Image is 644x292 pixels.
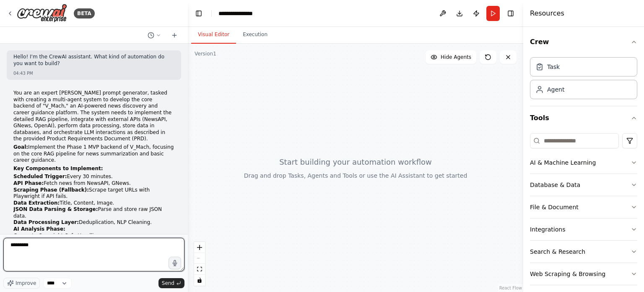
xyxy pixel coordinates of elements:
button: Search & Research [530,241,637,263]
strong: AI Analysis Phase: [13,226,65,232]
div: Database & Data [530,181,580,189]
strong: Key Components to Implement: [13,166,103,171]
div: Integrations [530,225,565,234]
h4: Resources [530,8,564,18]
span: Hide Agents [441,54,471,61]
div: Crew [530,54,637,106]
button: Database & Data [530,174,637,196]
div: Web Scraping & Browsing [530,270,605,278]
div: AI & Machine Learning [530,158,596,167]
a: React Flow attribution [499,286,522,290]
div: Tools [530,130,637,292]
button: Tools [530,106,637,130]
button: Switch to previous chat [144,30,164,40]
strong: Goal: [13,144,28,150]
button: Hide left sidebar [193,8,205,19]
div: Search & Research [530,247,585,256]
li: Fetch news from NewsAPI, GNews. [13,180,174,187]
span: Send [162,280,174,287]
img: Logo [17,4,67,23]
div: React Flow controls [194,242,205,286]
strong: API Phase: [13,180,44,186]
li: Generate Copyright-Safe Headline. [13,233,174,239]
button: File & Document [530,196,637,218]
strong: Data Extraction: [13,200,60,206]
p: You are an expert [PERSON_NAME] prompt generator, tasked with creating a multi-agent system to de... [13,90,174,142]
button: Click to speak your automation idea [169,257,181,269]
div: Task [547,63,560,71]
div: Agent [547,85,564,94]
div: Version 1 [195,50,216,57]
li: Parse and store raw JSON data. [13,206,174,219]
button: AI & Machine Learning [530,152,637,174]
li: Every 30 minutes. [13,174,174,180]
button: Web Scraping & Browsing [530,263,637,285]
strong: Data Processing Layer: [13,219,79,225]
div: File & Document [530,203,579,211]
strong: Scheduled Trigger: [13,174,67,179]
li: Deduplication, NLP Cleaning. [13,219,174,226]
span: Improve [16,280,36,287]
li: Scrape target URLs with Playwright if API fails. [13,187,174,200]
button: toggle interactivity [194,275,205,286]
div: 04:43 PM [13,70,174,76]
p: Implement the Phase 1 MVP backend of V_Mach, focusing on the core RAG pipeline for news summariza... [13,144,174,164]
nav: breadcrumb [218,9,260,18]
button: Visual Editor [191,26,236,44]
strong: JSON Data Parsing & Storage: [13,206,98,212]
p: Hello! I'm the CrewAI assistant. What kind of automation do you want to build? [13,54,174,67]
button: Integrations [530,218,637,240]
strong: Scraping Phase (Fallback): [13,187,89,193]
button: Hide Agents [426,50,476,64]
button: Send [158,278,184,288]
button: zoom in [194,242,205,253]
div: BETA [74,8,95,18]
button: Hide right sidebar [505,8,517,19]
button: Crew [530,30,637,54]
button: Improve [3,278,40,289]
li: Title, Content, Image. [13,200,174,207]
button: fit view [194,264,205,275]
button: Execution [236,26,274,44]
button: Start a new chat [168,30,181,40]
